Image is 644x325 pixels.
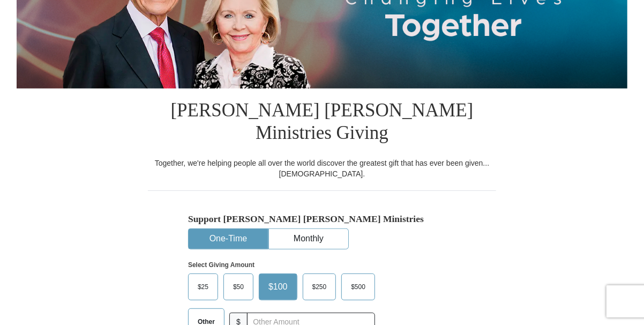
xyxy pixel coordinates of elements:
[188,213,456,225] h5: Support [PERSON_NAME] [PERSON_NAME] Ministries
[269,229,348,249] button: Monthly
[307,279,332,295] span: $250
[188,261,254,269] strong: Select Giving Amount
[189,229,268,249] button: One-Time
[228,279,249,295] span: $50
[192,279,214,295] span: $25
[346,279,371,295] span: $500
[263,279,293,295] span: $100
[148,158,496,179] div: Together, we're helping people all over the world discover the greatest gift that has ever been g...
[148,88,496,158] h1: [PERSON_NAME] [PERSON_NAME] Ministries Giving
